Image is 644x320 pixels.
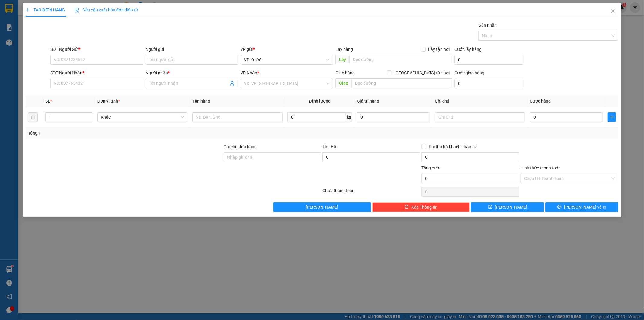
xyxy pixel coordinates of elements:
[224,144,257,149] label: Ghi chú đơn hàng
[604,3,621,20] button: Close
[564,204,606,211] span: [PERSON_NAME] và In
[392,70,452,76] span: [GEOGRAPHIC_DATA] tận nơi
[75,8,138,12] span: Yêu cầu xuất hóa đơn điện tử
[335,78,351,88] span: Giao
[454,79,523,88] input: Cước giao hàng
[346,112,352,122] span: kg
[146,70,238,76] div: Người nhận
[322,187,421,198] div: Chưa thanh toán
[192,99,210,103] span: Tên hàng
[454,55,523,65] input: Cước lấy hàng
[530,99,551,103] span: Cước hàng
[28,112,38,122] button: delete
[273,202,371,212] button: [PERSON_NAME]
[192,112,283,122] input: VD: Bàn, Ghế
[50,70,143,76] div: SĐT Người Nhận
[335,70,355,75] span: Giao hàng
[478,23,497,28] label: Gán nhãn
[97,99,120,103] span: Đơn vị tính
[545,202,618,212] button: printer[PERSON_NAME] và In
[405,205,409,210] span: delete
[351,78,452,88] input: Dọc đường
[335,55,349,64] span: Lấy
[241,70,258,75] span: VP Nhận
[26,8,65,12] span: TẠO ĐƠN HÀNG
[244,55,330,64] span: VP Km98
[45,99,50,103] span: SL
[426,143,480,150] span: Phí thu hộ khách nhận trả
[357,112,430,122] input: 0
[28,130,248,136] div: Tổng: 1
[557,205,562,210] span: printer
[608,115,616,119] span: plus
[426,46,452,53] span: Lấy tận nơi
[309,99,331,103] span: Định lượng
[488,205,492,210] span: save
[230,81,235,86] span: user-add
[224,152,322,162] input: Ghi chú đơn hàng
[454,47,482,52] label: Cước lấy hàng
[454,70,484,75] label: Cước giao hàng
[411,204,437,211] span: Xóa Thông tin
[50,46,143,53] div: SĐT Người Gửi
[322,144,336,149] span: Thu Hộ
[306,204,338,211] span: [PERSON_NAME]
[610,9,615,14] span: close
[357,99,379,103] span: Giá trị hàng
[521,165,561,170] label: Hình thức thanh toán
[75,8,79,13] img: icon
[435,112,525,122] input: Ghi Chú
[335,47,353,52] span: Lấy hàng
[349,55,452,64] input: Dọc đường
[495,204,527,211] span: [PERSON_NAME]
[372,202,470,212] button: deleteXóa Thông tin
[146,46,238,53] div: Người gửi
[608,112,616,122] button: plus
[101,113,184,122] span: Khác
[471,202,544,212] button: save[PERSON_NAME]
[241,46,333,53] div: VP gửi
[421,165,441,170] span: Tổng cước
[26,8,30,12] span: plus
[432,95,527,107] th: Ghi chú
